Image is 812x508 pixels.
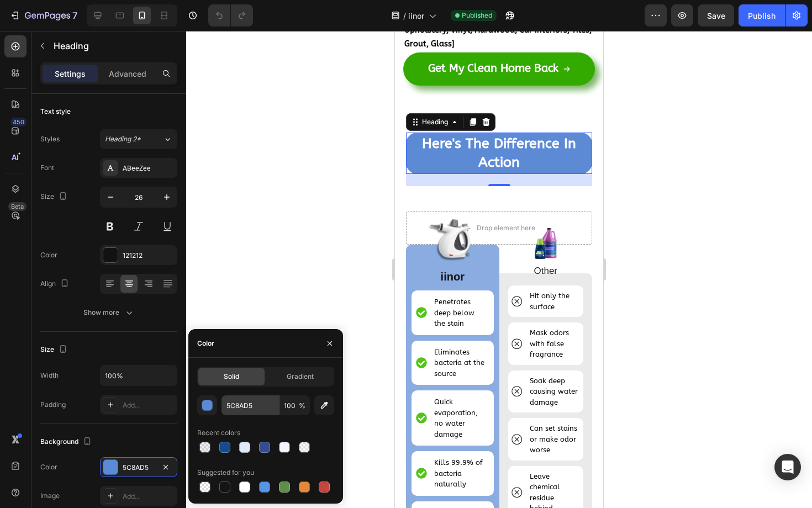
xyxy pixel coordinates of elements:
[135,441,165,482] span: Leave chemical residue behind
[197,468,254,478] div: Suggested for you
[4,4,82,27] button: 7
[123,251,175,261] div: 121212
[698,4,734,27] button: Save
[8,202,27,211] div: Beta
[739,4,785,27] button: Publish
[105,134,141,144] span: Heading 2*
[10,118,27,126] div: 450
[101,366,177,385] input: Auto
[54,39,173,52] p: Heading
[197,338,214,348] div: Color
[408,10,424,22] span: iinor
[100,129,177,149] button: Heading 2*
[123,400,175,410] div: Add...
[40,303,177,322] button: Show more
[403,10,406,22] span: /
[123,463,155,473] div: 5C8AD5
[83,307,135,318] div: Show more
[40,400,66,410] div: Padding
[40,462,57,472] div: Color
[40,134,60,144] div: Styles
[197,428,240,438] div: Recent colors
[224,372,239,382] span: Solid
[40,163,54,173] div: Font
[462,10,492,20] span: Published
[287,372,314,382] span: Gradient
[72,9,77,22] p: 7
[222,395,279,415] input: Eg: FFFFFF
[40,250,57,260] div: Color
[40,435,94,449] div: Background
[109,68,146,80] p: Advanced
[395,31,603,508] iframe: Design area
[123,163,175,173] div: ABeeZee
[40,371,59,380] div: Width
[774,454,801,480] div: Open Intercom Messenger
[208,4,253,27] div: Undo/Redo
[40,107,71,117] div: Text style
[707,11,725,20] span: Save
[40,189,70,204] div: Size
[40,342,70,357] div: Size
[40,277,71,292] div: Align
[40,491,60,501] div: Image
[299,401,305,411] span: %
[123,491,175,501] div: Add...
[748,10,776,22] div: Publish
[55,68,86,80] p: Settings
